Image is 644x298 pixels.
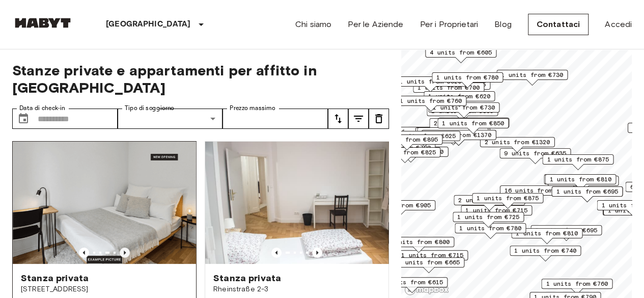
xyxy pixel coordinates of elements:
[424,91,495,107] div: Map marker
[401,251,463,260] span: 1 units from €715
[213,272,281,284] span: Stanza privata
[383,237,454,253] div: Map marker
[374,147,449,162] div: Map marker
[605,18,632,31] a: Accedi
[369,201,431,210] span: 1 units from €905
[442,119,504,128] span: 1 units from €850
[556,187,618,196] span: 1 units from €695
[213,284,380,294] span: Rheinstraße 2-3
[432,72,503,88] div: Map marker
[348,109,369,129] button: tune
[500,185,575,201] div: Map marker
[541,279,612,294] div: Map marker
[395,76,466,92] div: Map marker
[454,195,525,211] div: Map marker
[542,154,613,170] div: Map marker
[415,127,490,143] div: Map marker
[271,248,282,258] button: Previous image
[21,284,188,294] span: [STREET_ADDRESS]
[535,226,597,235] span: 2 units from €695
[499,148,571,164] div: Map marker
[465,206,527,215] span: 1 units from €715
[374,148,436,157] span: 1 units from €825
[376,277,447,293] div: Map marker
[398,258,460,267] span: 1 units from €665
[295,18,331,31] a: Chi siamo
[505,186,570,195] span: 16 units from €695
[328,109,348,129] button: tune
[514,246,576,255] span: 1 units from €740
[369,127,434,137] span: 20 units from €655
[417,127,488,143] div: Map marker
[13,142,196,264] img: Marketing picture of unit DE-01-262-003-01
[381,278,443,287] span: 2 units from €615
[433,103,495,112] span: 1 units from €730
[436,73,498,82] span: 1 units from €780
[393,257,464,273] div: Map marker
[394,131,456,141] span: 3 units from €625
[429,118,500,134] div: Map marker
[458,196,520,205] span: 2 units from €865
[205,142,388,264] img: Marketing picture of unit DE-01-090-05M
[501,70,563,79] span: 1 units from €730
[427,106,498,122] div: Map marker
[528,14,589,35] a: Contattaci
[426,130,492,140] span: 1 units from €1370
[547,155,609,164] span: 1 units from €875
[395,96,466,112] div: Map marker
[510,246,581,261] div: Map marker
[125,104,174,113] label: Tipo di soggiorno
[459,224,521,233] span: 1 units from €780
[485,138,550,147] span: 2 units from €1320
[437,118,509,134] div: Map marker
[371,134,442,150] div: Map marker
[428,92,490,101] span: 1 units from €620
[430,48,492,57] span: 4 units from €605
[480,137,555,153] div: Map marker
[544,174,615,190] div: Map marker
[496,70,568,86] div: Map marker
[511,228,582,244] div: Map marker
[230,104,275,113] label: Prezzo massimo
[457,212,519,222] span: 1 units from €725
[106,18,191,31] p: [GEOGRAPHIC_DATA]
[348,18,403,31] a: Per le Aziende
[312,248,322,258] button: Previous image
[369,109,389,129] button: tune
[120,248,130,258] button: Previous image
[494,18,512,31] a: Blog
[369,147,440,163] div: Map marker
[399,77,461,86] span: 1 units from €620
[79,248,89,258] button: Previous image
[530,225,602,241] div: Map marker
[387,237,450,247] span: 1 units from €800
[12,18,73,28] img: Habyt
[21,272,89,284] span: Stanza privata
[516,229,578,238] span: 1 units from €810
[376,135,438,144] span: 1 units from €895
[389,131,460,147] div: Map marker
[19,104,65,113] label: Data di check-in
[545,174,616,190] div: Map marker
[549,175,611,184] span: 1 units from €810
[378,147,444,156] span: 1 units from €1200
[12,62,389,96] span: Stanze private e appartamenti per affitto in [GEOGRAPHIC_DATA]
[546,279,608,288] span: 1 units from €760
[551,186,623,202] div: Map marker
[400,96,462,105] span: 1 units from €760
[434,119,496,128] span: 2 units from €655
[425,47,496,63] div: Map marker
[13,109,34,129] button: Choose date
[477,194,539,203] span: 1 units from €875
[504,149,566,158] span: 9 units from €635
[419,18,478,31] a: Per i Proprietari
[364,127,439,143] div: Map marker
[455,223,526,239] div: Map marker
[422,130,496,146] div: Map marker
[422,128,484,137] span: 9 units from €665
[453,212,524,228] div: Map marker
[472,193,543,209] div: Map marker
